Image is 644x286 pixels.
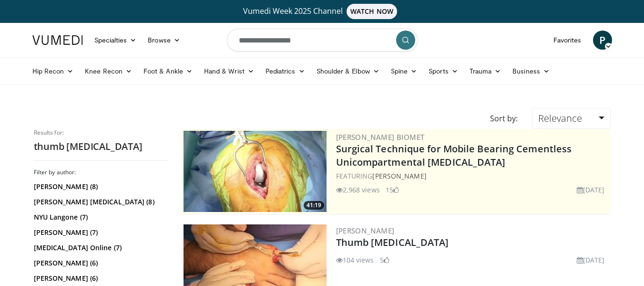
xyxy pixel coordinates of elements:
[34,140,167,153] h2: thumb [MEDICAL_DATA]
[347,4,397,19] span: WATCH NOW
[577,255,605,265] li: [DATE]
[577,185,605,195] li: [DATE]
[532,108,610,129] a: Relevance
[34,4,611,19] a: Vumedi Week 2025 ChannelWATCH NOW
[34,129,167,137] p: Results for:
[32,35,83,45] img: VuMedi Logo
[27,62,80,81] a: Hip Recon
[89,31,143,50] a: Specialties
[138,62,198,81] a: Foot & Ankle
[34,212,165,222] a: NYU Langone (7)
[372,171,426,180] a: [PERSON_NAME]
[34,169,167,176] h3: Filter by author:
[260,62,311,81] a: Pediatrics
[34,197,165,207] a: [PERSON_NAME] [MEDICAL_DATA] (8)
[198,62,260,81] a: Hand & Wrist
[423,62,464,81] a: Sports
[34,258,165,268] a: [PERSON_NAME] (6)
[79,62,138,81] a: Knee Recon
[34,274,165,283] a: [PERSON_NAME] (6)
[34,182,165,191] a: [PERSON_NAME] (8)
[227,29,418,52] input: Search topics, interventions
[34,243,165,253] a: [MEDICAL_DATA] Online (7)
[184,131,327,212] img: e9ed289e-2b85-4599-8337-2e2b4fe0f32a.300x170_q85_crop-smart_upscale.jpg
[538,112,582,125] span: Relevance
[385,62,423,81] a: Spine
[142,31,186,50] a: Browse
[464,62,507,81] a: Trauma
[336,255,374,265] li: 104 views
[336,236,449,249] a: Thumb [MEDICAL_DATA]
[593,31,612,50] a: P
[336,185,380,195] li: 2,968 views
[311,62,385,81] a: Shoulder & Elbow
[34,228,165,237] a: [PERSON_NAME] (7)
[483,108,525,129] div: Sort by:
[336,142,572,169] a: Surgical Technique for Mobile Bearing Cementless Unicompartmental [MEDICAL_DATA]
[336,132,425,142] a: [PERSON_NAME] Biomet
[184,131,327,212] a: 41:19
[380,255,389,265] li: 5
[304,201,324,210] span: 41:19
[507,62,555,81] a: Business
[336,171,609,181] div: FEATURING
[336,226,395,235] a: [PERSON_NAME]
[386,185,399,195] li: 15
[548,31,587,50] a: Favorites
